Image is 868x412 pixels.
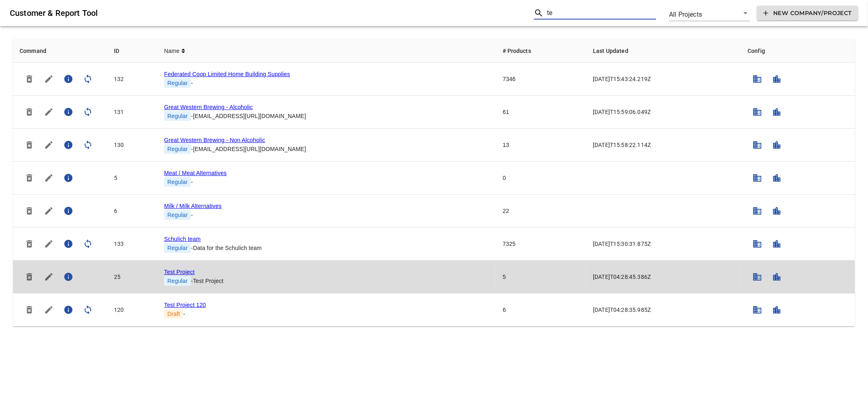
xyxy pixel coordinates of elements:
[586,96,741,129] td: [DATE]T15:59:06.049Z
[503,75,580,83] div: 7346
[164,177,191,187] span: Regular
[164,302,206,308] a: Test Project 120
[164,236,201,242] a: Schulich team
[78,300,98,320] button: Sync Project
[767,300,787,320] button: Setup Cities
[748,234,767,254] button: Setup Banners
[503,207,580,215] div: 22
[586,228,741,261] td: [DATE]T15:30:31.875Z
[586,39,741,63] th: Last Updated
[164,276,191,286] span: Regular
[78,135,98,155] button: Sync Project
[748,300,767,320] button: Setup Banners
[767,267,787,287] button: Setup Cities
[503,273,580,281] div: 5
[503,306,580,314] div: 6
[164,71,290,77] a: Federated Coop Limited Home Building Supplies
[164,46,181,56] span: Name
[164,269,195,275] a: Test Project
[78,102,98,122] button: Sync Project
[107,39,157,63] th: ID
[164,111,490,121] div: - [EMAIL_ADDRESS][URL][DOMAIN_NAME]
[164,309,183,319] span: Draft
[107,261,157,294] td: 25
[586,261,741,294] td: [DATE]T04:28:45.386Z
[107,162,157,195] td: 5
[10,7,527,20] h6: Customer & Report Tool
[59,300,78,320] button: Project Summary
[13,39,107,63] th: Command
[78,234,98,254] button: Sync Project
[503,174,580,182] div: 0
[78,69,98,89] button: Sync Project
[164,46,185,56] span: Name
[164,243,490,253] div: - Data for the Schulich team
[586,63,741,96] td: [DATE]T15:43:24.219Z
[586,129,741,162] td: [DATE]T15:58:22.114Z
[503,108,580,116] div: 61
[748,168,767,188] button: Setup Banners
[748,267,767,287] button: Setup Banners
[164,177,490,187] div: -
[59,102,78,122] button: Project Summary
[547,7,656,20] input: Search by ID or Name...
[669,5,750,21] div: All Projects
[164,104,253,110] a: Great Western Brewing - Alcoholic
[503,141,580,149] div: 13
[107,195,157,228] td: 6
[748,69,767,89] button: Setup Banners
[767,168,787,188] button: Setup Cities
[164,203,221,209] a: Milk / Milk Alternatives
[767,135,787,155] button: Setup Cities
[107,96,157,129] td: 131
[107,63,157,96] td: 132
[748,102,767,122] button: Setup Banners
[164,144,490,154] div: - [EMAIL_ADDRESS][URL][DOMAIN_NAME]
[164,111,191,121] span: Regular
[107,294,157,327] td: 120
[164,78,191,88] span: Regular
[59,168,78,188] button: Project Summary
[59,267,78,287] button: Project Summary
[503,240,580,248] div: 7325
[741,39,855,63] th: Config
[164,144,191,154] span: Regular
[13,39,855,327] table: simple table
[748,135,767,155] button: Setup Banners
[748,201,767,221] button: Setup Banners
[164,137,265,143] a: Great Western Brewing - Non Alcoholic
[59,234,78,254] button: Project Summary
[767,102,787,122] button: Setup Cities
[107,228,157,261] td: 133
[763,8,852,18] span: New Company/Project
[164,78,490,88] div: -
[164,276,490,286] div: - Test Project
[59,135,78,155] button: Project Summary
[164,210,490,220] div: -
[59,201,78,221] button: Project Summary
[164,243,191,253] span: Regular
[164,170,227,176] a: Meat / Meat Alternatives
[164,309,490,319] div: -
[757,6,858,21] button: New Company/Project
[586,294,741,327] td: [DATE]T04:28:35.985Z
[164,210,191,220] span: Regular
[767,69,787,89] button: Setup Cities
[107,129,157,162] td: 130
[767,234,787,254] button: Setup Cities
[496,39,586,63] th: # Products
[59,69,78,89] button: Project Summary
[767,201,787,221] button: Setup Cities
